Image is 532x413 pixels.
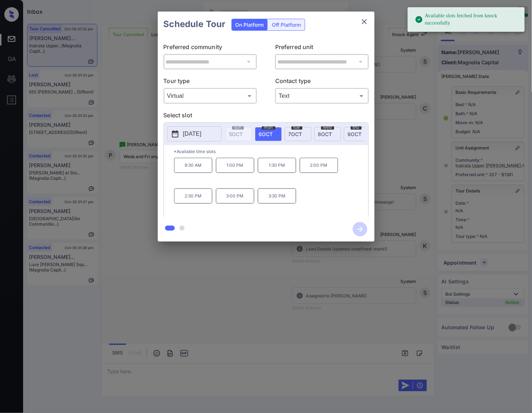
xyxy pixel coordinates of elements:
span: mon [262,125,275,130]
div: Text [277,90,367,102]
div: Off Platform [269,19,305,30]
p: 3:00 PM [216,188,254,204]
p: 1:00 PM [216,158,254,173]
div: Available slots fetched from knock successfully [415,9,519,30]
span: 8 OCT [318,131,332,137]
p: Tour type [164,77,257,88]
p: 1:30 PM [258,158,296,173]
span: wed [321,125,334,130]
span: tue [291,125,302,130]
p: 2:00 PM [300,158,338,173]
p: 3:30 PM [258,188,296,204]
div: Virtual [165,90,255,102]
span: thu [351,125,362,130]
p: 9:30 AM [174,158,212,173]
button: close [357,14,372,29]
span: 9 OCT [348,131,362,137]
div: date-select [344,127,371,141]
h2: Schedule Tour [158,12,232,37]
p: Preferred unit [275,43,369,54]
p: Preferred community [164,43,257,54]
p: Select slot [164,111,369,122]
p: Contact type [275,77,369,88]
button: btn-next [349,220,372,239]
span: 6 OCT [259,131,273,137]
p: [DATE] [183,130,202,138]
div: date-select [314,127,341,141]
button: [DATE] [168,126,222,142]
p: 2:30 PM [174,188,212,204]
div: date-select [255,127,282,141]
span: 7 OCT [289,131,302,137]
p: *Available time slots [174,145,368,158]
div: date-select [285,127,311,141]
div: On Platform [232,19,268,30]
